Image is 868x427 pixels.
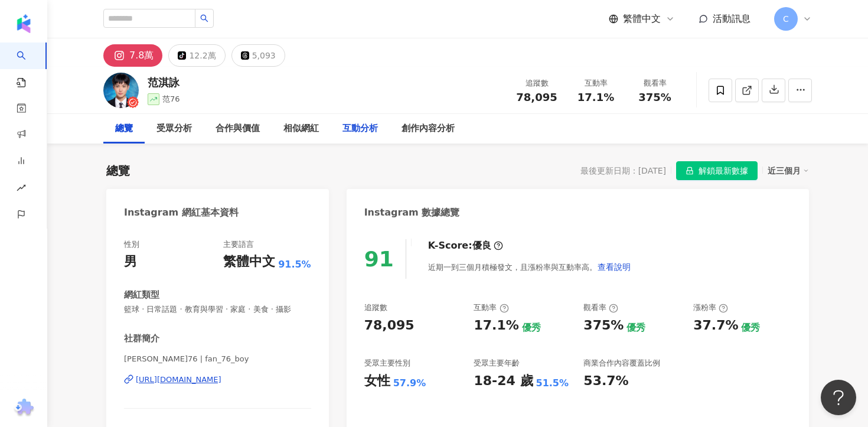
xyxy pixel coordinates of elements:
[516,91,557,103] span: 78,095
[632,77,677,89] div: 觀看率
[148,75,180,90] div: 范淇詠
[583,317,624,335] div: 375%
[472,239,491,252] div: 優良
[768,163,809,178] div: 近三個月
[115,122,133,136] div: 總覽
[536,377,569,390] div: 51.5%
[124,304,311,315] span: 籃球 · 日常話題 · 教育與學習 · 家庭 · 美食 · 攝影
[364,372,390,390] div: 女性
[223,253,275,271] div: 繁體中文
[129,47,154,64] div: 7.8萬
[428,239,503,252] div: K-Score :
[741,321,760,334] div: 優秀
[393,377,426,390] div: 57.9%
[124,333,159,345] div: 社群簡介
[583,372,628,390] div: 53.7%
[124,206,239,219] div: Instagram 網紅基本資料
[402,122,455,136] div: 創作內容分析
[514,77,559,89] div: 追蹤數
[474,317,518,335] div: 17.1%
[364,317,415,335] div: 78,095
[783,12,789,25] span: C
[12,399,35,418] img: chrome extension
[573,77,618,89] div: 互動率
[626,321,645,334] div: 優秀
[364,206,460,219] div: Instagram 數據總覽
[583,302,618,313] div: 觀看率
[598,262,631,272] span: 查看說明
[162,94,180,103] span: 范76
[474,358,520,369] div: 受眾主要年齡
[686,167,694,175] span: lock
[713,13,750,24] span: 活動訊息
[124,354,311,364] span: [PERSON_NAME]76 | fan_76_boy
[522,321,541,334] div: 優秀
[136,374,221,385] div: [URL][DOMAIN_NAME]
[638,92,671,103] span: 375%
[583,358,660,369] div: 商業合作內容覆蓋比例
[103,44,162,67] button: 7.8萬
[342,122,378,136] div: 互動分析
[278,258,311,271] span: 91.5%
[17,43,40,89] a: search
[693,317,738,335] div: 37.7%
[189,47,216,64] div: 12.2萬
[474,372,533,390] div: 18-24 歲
[124,239,139,250] div: 性別
[597,255,631,279] button: 查看說明
[693,302,728,313] div: 漲粉率
[103,73,139,108] img: KOL Avatar
[252,47,276,64] div: 5,093
[623,12,661,25] span: 繁體中文
[699,162,748,181] span: 解鎖最新數據
[676,161,758,180] button: 解鎖最新數據
[223,239,254,250] div: 主要語言
[200,14,208,22] span: search
[821,380,856,415] iframe: Help Scout Beacon - Open
[364,302,387,313] div: 追蹤數
[364,247,394,271] div: 91
[14,14,33,33] img: logo icon
[106,162,130,179] div: 總覽
[156,122,192,136] div: 受眾分析
[474,302,508,313] div: 互動率
[428,255,631,279] div: 近期一到三個月積極發文，且漲粉率與互動率高。
[364,358,410,369] div: 受眾主要性別
[283,122,319,136] div: 相似網紅
[124,253,137,271] div: 男
[124,289,159,301] div: 網紅類型
[231,44,285,67] button: 5,093
[124,374,311,385] a: [URL][DOMAIN_NAME]
[580,166,666,175] div: 最後更新日期：[DATE]
[17,176,26,203] span: rise
[577,92,614,103] span: 17.1%
[168,44,225,67] button: 12.2萬
[216,122,260,136] div: 合作與價值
